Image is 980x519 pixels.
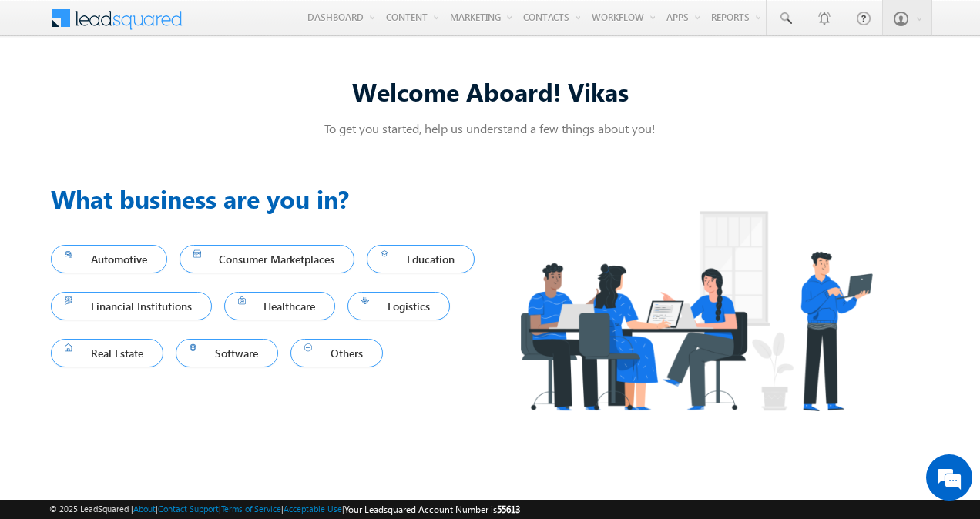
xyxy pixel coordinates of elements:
[193,249,341,270] span: Consumer Marketplaces
[284,504,342,514] a: Acceptable Use
[304,343,369,363] span: Others
[490,180,901,441] img: Industry.png
[221,504,281,514] a: Terms of Service
[133,504,156,514] a: About
[51,180,490,217] h3: What business are you in?
[65,343,149,363] span: Real Estate
[51,120,929,136] p: To get you started, help us understand a few things about you!
[51,75,929,108] div: Welcome Aboard! Vikas
[65,296,198,316] span: Financial Institutions
[190,343,265,363] span: Software
[361,296,436,316] span: Logistics
[49,502,520,517] span: © 2025 LeadSquared | | | | |
[158,504,219,514] a: Contact Support
[497,504,520,515] span: 55613
[381,249,461,270] span: Education
[65,249,153,270] span: Automotive
[344,504,520,515] span: Your Leadsquared Account Number is
[238,296,322,316] span: Healthcare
